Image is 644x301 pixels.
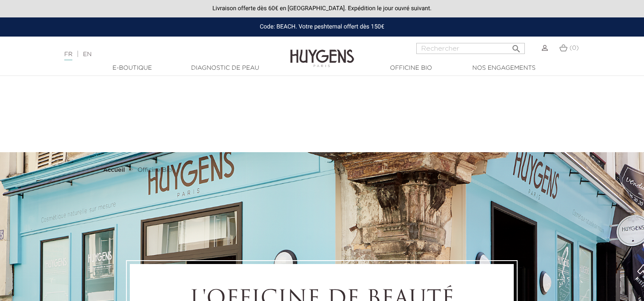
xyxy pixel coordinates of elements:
a: Nos engagements [461,64,547,73]
span: Officine Bio [137,167,172,173]
a: FR [64,51,72,60]
a: EN [83,51,92,57]
a: Accueil [103,167,127,173]
a: Officine Bio [369,64,454,73]
a: E-Boutique [90,64,175,73]
i:  [511,41,521,51]
strong: Accueil [103,167,125,173]
div: | [60,49,262,60]
a: Diagnostic de peau [183,64,268,73]
button:  [509,40,524,52]
a: Officine Bio [137,167,172,173]
input: Rechercher [416,43,525,54]
img: Huygens [290,36,354,68]
span: (0) [570,45,579,51]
